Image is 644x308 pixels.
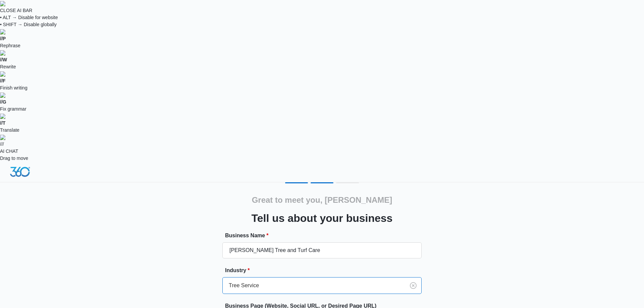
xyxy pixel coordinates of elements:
button: Clear [408,280,419,291]
label: Business Name [225,232,424,240]
label: Industry [225,266,424,274]
h2: Great to meet you, [PERSON_NAME] [252,194,392,206]
input: e.g. Jane's Plumbing [222,242,422,258]
h3: Tell us about your business [252,210,393,226]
